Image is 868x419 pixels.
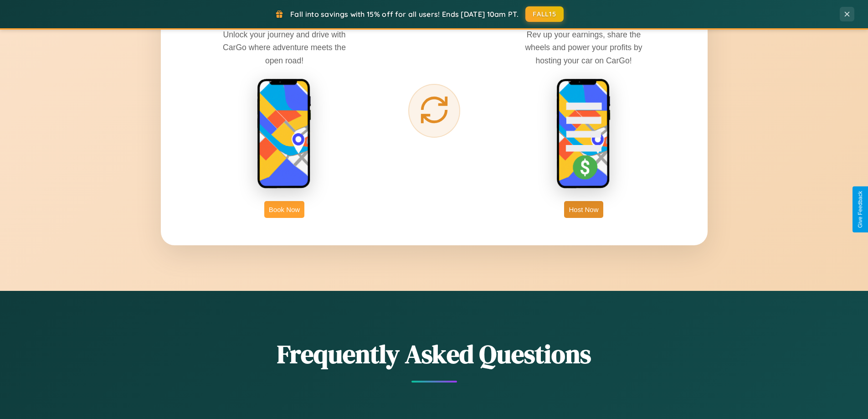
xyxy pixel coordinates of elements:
span: Fall into savings with 15% off for all users! Ends [DATE] 10am PT. [290,10,519,19]
div: Give Feedback [857,191,863,228]
img: rent phone [257,78,312,190]
p: Unlock your journey and drive with CarGo where adventure meets the open road! [216,28,353,67]
img: host phone [556,78,611,190]
button: FALL15 [525,6,564,22]
button: Host Now [564,201,603,218]
h2: Frequently Asked Questions [161,336,708,372]
button: Book Now [264,201,304,218]
p: Rev up your earnings, share the wheels and power your profits by hosting your car on CarGo! [515,28,652,67]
